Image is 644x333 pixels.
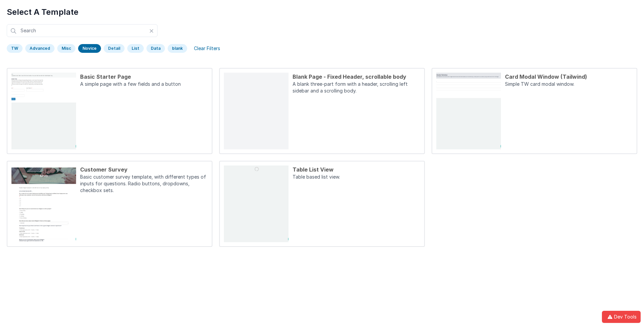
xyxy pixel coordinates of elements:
[127,44,144,53] div: List
[146,44,165,53] div: Data
[293,81,420,96] p: A blank three-part form with a header, scrolling left sidebar and a scrolling body.
[80,81,208,89] p: A simple page with a few fields and a button
[7,44,23,53] div: TW
[602,311,641,323] button: Dev Tools
[505,73,633,81] div: Card Modal Window (Tailwind)
[78,44,101,53] div: Novice
[7,7,637,17] h1: Select A Template
[7,24,158,37] input: Search
[80,174,208,195] p: Basic customer survey template, with different types of inputs for questions. Radio buttons, drop...
[505,81,633,89] p: Simple TW card modal window.
[57,44,75,53] div: Misc
[168,44,187,53] div: blank
[80,73,208,81] div: Basic Starter Page
[80,165,208,174] div: Customer Survey
[293,165,420,174] div: Table List View
[293,174,420,182] p: Table based list view.
[104,44,125,53] div: Detail
[190,44,224,53] div: Clear Filters
[25,44,55,53] div: Advanced
[293,73,420,81] div: Blank Page - Fixed Header, scrollable body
